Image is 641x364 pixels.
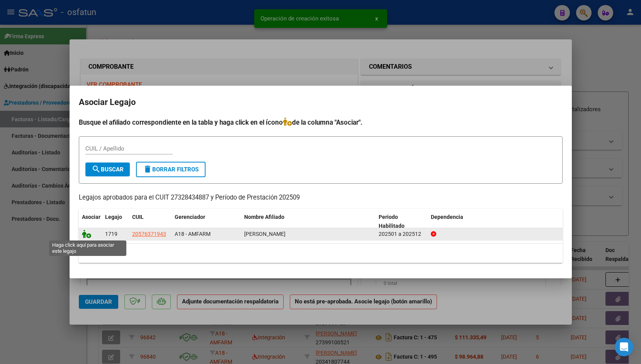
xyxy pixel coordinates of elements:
[244,231,286,237] span: TROCHE JOSIAS EMMANUEL
[92,164,101,174] mat-icon: search
[172,209,241,234] datatable-header-cell: Gerenciador
[431,214,463,220] span: Dependencia
[129,209,172,234] datatable-header-cell: CUIL
[79,244,563,263] div: 1 registros
[132,214,144,220] span: CUIL
[79,95,563,110] h2: Asociar Legajo
[92,166,124,173] span: Buscar
[241,209,376,234] datatable-header-cell: Nombre Afiliado
[244,214,284,220] span: Nombre Afiliado
[428,209,563,234] datatable-header-cell: Dependencia
[175,231,211,237] span: A18 - AMFARM
[376,209,428,234] datatable-header-cell: Periodo Habilitado
[82,214,100,220] span: Asociar
[132,231,166,237] span: 20576371943
[379,214,405,229] span: Periodo Habilitado
[143,166,199,173] span: Borrar Filtros
[85,163,130,176] button: Buscar
[175,214,205,220] span: Gerenciador
[105,214,122,220] span: Legajo
[143,164,152,174] mat-icon: delete
[615,338,633,356] div: Open Intercom Messenger
[102,209,129,234] datatable-header-cell: Legajo
[79,209,102,234] datatable-header-cell: Asociar
[79,193,563,203] p: Legajos aprobados para el CUIT 27328434887 y Período de Prestación 202509
[379,230,425,239] div: 202501 a 202512
[136,162,206,177] button: Borrar Filtros
[79,117,563,127] h4: Busque el afiliado correspondiente en la tabla y haga click en el ícono de la columna "Asociar".
[105,231,117,237] span: 1719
